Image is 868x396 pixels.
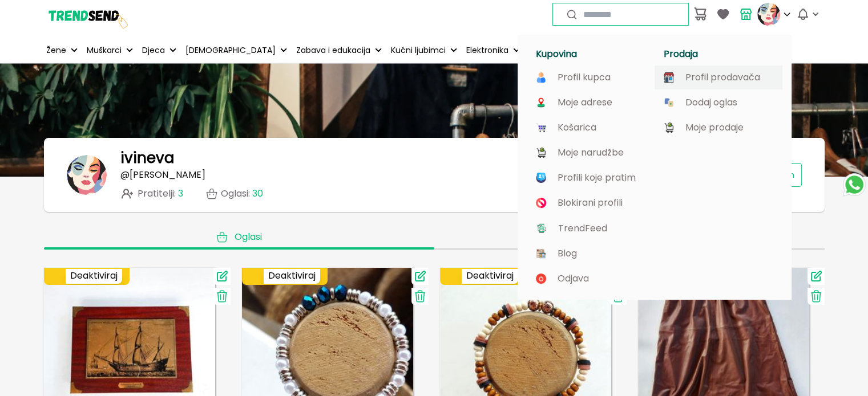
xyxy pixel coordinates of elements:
[664,72,773,83] a: Profil prodavača
[294,38,384,63] button: Zabava i edukacija
[664,97,773,108] a: Dodaj oglas
[558,148,624,158] p: Moje narudžbe
[235,231,262,243] span: Oglasi
[120,149,174,166] h1: ivineva
[536,97,645,108] a: Moje adrese
[558,97,612,108] p: Moje adrese
[536,48,650,60] h1: Kupovina
[536,198,645,208] a: Blokirani profili
[558,198,623,208] p: Blokirani profili
[185,44,276,56] p: [DEMOGRAPHIC_DATA]
[252,187,263,200] span: 30
[87,44,122,56] p: Muškarci
[664,97,674,108] img: image
[558,223,607,234] p: TrendFeed
[664,123,773,133] a: Moje prodaje
[558,248,577,259] p: Blog
[685,97,737,108] p: Dodaj oglas
[558,273,589,284] p: Odjava
[536,273,546,284] img: image
[536,123,546,133] img: image
[391,44,446,56] p: Kućni ljubimci
[664,72,674,83] img: image
[536,72,546,83] img: image
[536,173,645,183] a: Profili koje pratim
[67,155,107,195] img: banner
[757,3,780,26] img: profile picture
[140,38,179,63] button: Djeca
[664,48,778,60] h1: Prodaja
[558,72,611,83] p: Profil kupca
[84,38,135,63] button: Muškarci
[178,187,183,200] span: 3
[536,223,645,234] a: TrendFeed
[685,72,760,83] p: Profil prodavača
[536,148,645,158] a: Moje narudžbe
[536,148,546,158] img: image
[466,44,508,56] p: Elektronika
[536,123,645,133] a: Košarica
[558,173,636,183] p: Profili koje pratim
[536,248,546,259] img: image
[120,170,205,180] p: @ [PERSON_NAME]
[44,38,80,63] button: Žene
[183,38,289,63] button: [DEMOGRAPHIC_DATA]
[46,44,66,56] p: Žene
[536,223,547,234] img: image
[536,198,546,208] img: image
[221,189,263,199] p: Oglasi :
[664,123,674,133] img: image
[142,44,165,56] p: Djeca
[536,173,546,183] img: image
[558,123,596,133] p: Košarica
[536,97,546,108] img: image
[536,248,645,259] a: Blog
[685,123,744,133] p: Moje prodaje
[464,38,522,63] button: Elektronika
[389,38,459,63] button: Kućni ljubimci
[536,72,645,83] a: Profil kupca
[296,44,370,56] p: Zabava i edukacija
[138,189,183,199] span: Pratitelji :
